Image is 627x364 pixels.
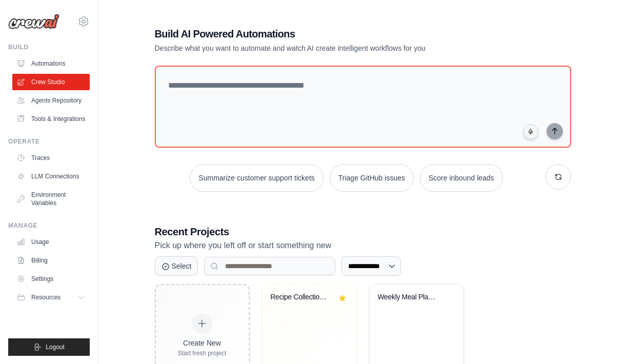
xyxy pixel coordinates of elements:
[8,137,90,146] div: Operate
[155,43,499,53] p: Describe what you want to automate and watch AI create intelligent workflows for you
[178,349,227,357] div: Start fresh project
[523,124,538,139] button: Click to speak your automation idea
[155,27,499,41] h1: Build AI Powered Automations
[190,164,323,192] button: Summarize customer support tickets
[8,338,90,356] button: Logout
[12,168,90,185] a: LLM Connections
[12,289,90,306] button: Resources
[178,338,227,348] div: Create New
[8,43,90,51] div: Build
[12,74,90,90] a: Crew Studio
[12,111,90,127] a: Tools & Integrations
[12,271,90,287] a: Settings
[8,221,90,230] div: Manage
[420,164,503,192] button: Score inbound leads
[8,14,59,29] img: Logo
[12,150,90,166] a: Traces
[155,225,571,239] h3: Recent Projects
[155,256,198,276] button: Select
[12,55,90,72] a: Automations
[545,164,571,190] button: Get new suggestions
[336,293,348,304] button: Remove from favorites
[155,239,571,252] p: Pick up where you left off or start something new
[330,164,414,192] button: Triage GitHub issues
[12,187,90,211] a: Environment Variables
[12,234,90,250] a: Usage
[46,343,65,351] span: Logout
[271,293,333,302] div: Recipe Collection & Parser
[12,92,90,109] a: Agents Repository
[31,293,60,301] span: Resources
[12,252,90,269] a: Billing
[378,293,440,302] div: Weekly Meal Planning & Shopping Assistant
